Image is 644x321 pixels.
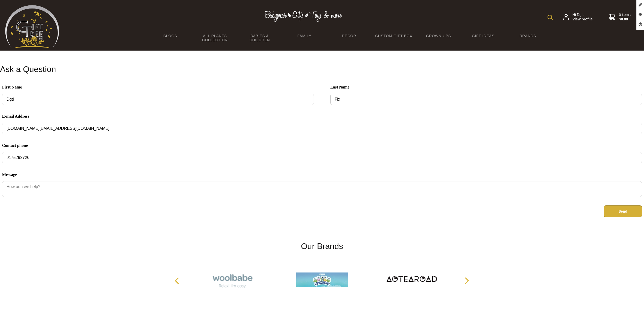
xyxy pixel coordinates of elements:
[609,13,631,22] a: 0 items$0.00
[169,240,475,252] h2: Our Brands
[619,13,631,22] span: 0 items
[5,5,59,48] img: Babyware - Gifts - Toys and more...
[148,30,193,41] a: BLOGS
[172,275,183,286] button: Previous
[2,123,642,134] input: E-mail Address
[2,84,314,92] span: First Name
[619,17,631,22] strong: $0.00
[2,142,642,150] span: Contact phone
[2,172,642,179] span: Message
[193,30,237,45] a: All Plants Collection
[2,113,642,121] span: E-mail Address
[371,30,416,41] a: Custom Gift Box
[506,30,550,41] a: Brands
[282,30,327,41] a: Family
[2,94,314,105] input: First Name
[2,152,642,163] input: Contact phone
[330,84,642,92] span: Last Name
[296,260,348,299] img: Alphablocks
[548,15,553,20] img: product search
[2,181,642,197] textarea: Message
[206,260,258,299] img: Woolbabe
[237,30,282,45] a: Babies & Children
[461,275,472,286] button: Next
[416,30,461,41] a: Grown Ups
[563,13,593,22] a: Hi Dgtl,View profile
[461,30,506,41] a: Gift Ideas
[386,260,438,299] img: Aotearoad
[573,17,593,22] strong: View profile
[604,205,642,217] button: Send
[265,11,342,22] img: Babywear - Gifts - Toys & more
[573,13,593,22] span: Hi Dgtl,
[330,94,642,105] input: Last Name
[327,30,371,41] a: Decor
